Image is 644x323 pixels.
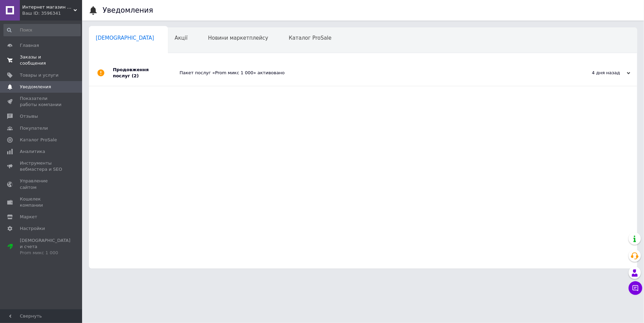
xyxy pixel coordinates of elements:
[20,42,39,49] span: Главная
[132,73,139,78] span: (2)
[20,137,57,143] span: Каталог ProSale
[208,35,268,41] span: Новини маркетплейсу
[20,125,48,131] span: Покупатели
[20,178,63,190] span: Управление сайтом
[20,196,63,208] span: Кошелек компании
[96,35,154,41] span: [DEMOGRAPHIC_DATA]
[20,148,45,155] span: Аналитика
[562,70,630,76] div: 4 дня назад
[289,35,331,41] span: Каталог ProSale
[20,214,37,220] span: Маркет
[22,10,82,16] div: Ваш ID: 3596341
[20,160,63,172] span: Инструменты вебмастера и SEO
[3,24,81,36] input: Поиск
[20,237,70,256] span: [DEMOGRAPHIC_DATA] и счета
[180,70,562,76] div: Пакет послуг «Prom микс 1 000» активовано
[20,250,70,256] div: Prom микс 1 000
[20,113,38,119] span: Отзывы
[20,225,45,232] span: Настройки
[629,281,642,295] button: Чат с покупателем
[20,84,51,90] span: Уведомления
[20,72,58,78] span: Товары и услуги
[175,35,188,41] span: Акції
[20,95,63,108] span: Показатели работы компании
[22,4,74,10] span: Интернет магазин Bamsi
[113,60,180,86] div: Продовження послуг
[103,6,153,14] h1: Уведомления
[20,54,63,66] span: Заказы и сообщения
